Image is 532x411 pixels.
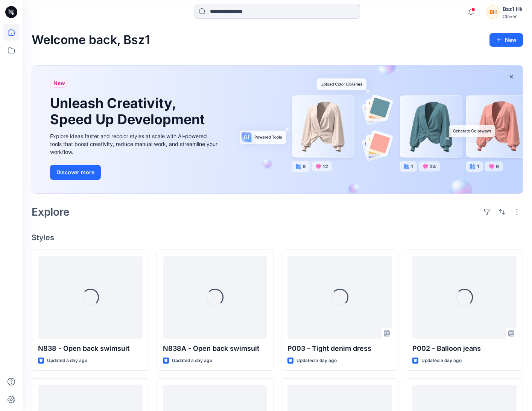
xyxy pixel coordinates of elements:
a: Discover more [50,165,219,180]
h1: Unleash Creativity, Speed Up Development [50,95,208,128]
p: P003 - Tight denim dress [287,343,392,354]
h2: Welcome back, Bsz1 [32,33,150,47]
p: N838A - Open back swimsuit [163,343,268,354]
div: Explore ideas faster and recolor styles at scale with AI-powered tools that boost creativity, red... [50,132,219,156]
div: BH [486,5,500,19]
button: Discover more [50,165,101,180]
p: Updated a day ago [47,357,87,365]
div: Clover [503,14,523,19]
span: New [53,79,65,88]
p: P002 - Balloon jeans [412,343,517,354]
p: Updated a day ago [421,357,462,365]
h4: Styles [32,233,523,242]
h2: Explore [32,206,70,218]
button: New [489,33,523,47]
p: N838 - Open back swimsuit [38,343,143,354]
p: Updated a day ago [172,357,212,365]
p: Updated a day ago [296,357,337,365]
div: Bsz1 Hk [503,5,523,14]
